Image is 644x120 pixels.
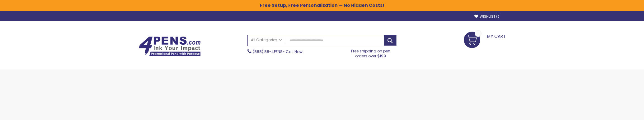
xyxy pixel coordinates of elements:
a: Wishlist [474,14,499,19]
a: All Categories [248,35,285,45]
span: - Call Now! [253,49,303,54]
a: (888) 88-4PENS [253,49,283,54]
span: All Categories [251,38,282,42]
div: Free shipping on pen orders over $199 [345,46,397,59]
img: 4Pens Custom Pens and Promotional Products [139,36,201,56]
